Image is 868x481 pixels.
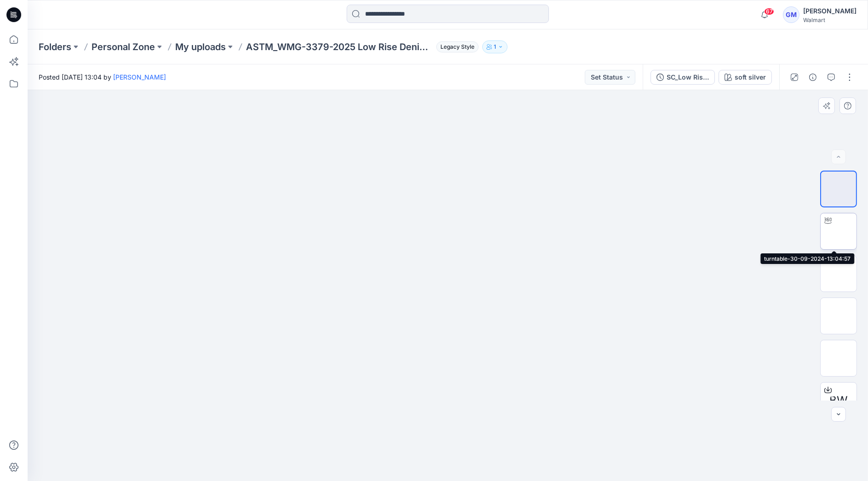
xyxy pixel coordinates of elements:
p: 1 [494,42,496,52]
div: soft silver [735,72,766,82]
span: 67 [764,8,774,15]
button: Details [805,70,820,85]
div: GM [783,6,799,23]
a: [PERSON_NAME] [113,73,166,81]
a: My uploads [175,40,226,53]
a: Folders [39,40,71,53]
span: Legacy Style [436,41,479,52]
button: soft silver [719,70,772,85]
div: SC_Low Rise Denim Shorts-op2 [667,72,709,82]
a: Personal Zone [91,40,155,53]
button: 1 [482,40,508,53]
button: Legacy Style [433,40,479,53]
button: SC_Low Rise Denim Shorts-op2 [651,70,715,85]
p: ASTM_WMG-3379-2025 Low Rise Denim Shorts-Opt2 Rolled cuff [246,40,433,53]
span: BW [829,392,848,409]
div: [PERSON_NAME] [803,6,857,17]
span: Posted [DATE] 13:04 by [39,72,166,82]
div: Walmart [803,17,857,23]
